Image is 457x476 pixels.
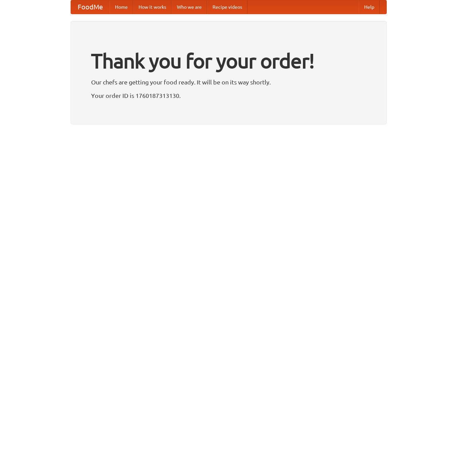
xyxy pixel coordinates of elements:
h1: Thank you for your order! [91,45,366,77]
a: Home [110,0,133,14]
a: Who we are [172,0,207,14]
a: Help [359,0,380,14]
a: FoodMe [71,0,110,14]
p: Your order ID is 1760187313130. [91,90,366,101]
p: Our chefs are getting your food ready. It will be on its way shortly. [91,77,366,87]
a: How it works [133,0,172,14]
a: Recipe videos [207,0,247,14]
